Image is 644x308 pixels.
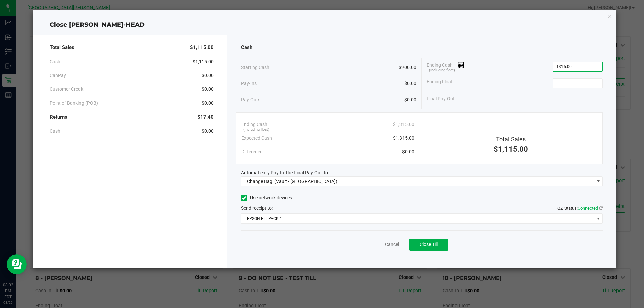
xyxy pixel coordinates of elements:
span: $0.00 [202,86,214,93]
span: (including float) [243,127,269,133]
span: QZ Status: [557,206,603,211]
span: $1,315.00 [393,135,414,142]
span: CanPay [50,72,66,79]
span: -$17.40 [195,113,214,121]
span: Ending Float [427,78,453,88]
button: Close Till [409,239,448,251]
span: $0.00 [402,148,414,156]
span: $1,115.00 [494,145,528,153]
span: Cash [50,128,60,135]
span: $0.00 [202,100,214,107]
span: Difference [241,148,262,156]
span: Final Pay-Out [427,95,455,102]
span: (including float) [429,68,455,73]
a: Cancel [385,241,399,248]
span: Connected [578,206,598,211]
span: Ending Cash [241,121,267,128]
span: Expected Cash [241,135,272,142]
span: $0.00 [404,96,416,103]
span: Pay-Outs [241,96,260,103]
span: Pay-Ins [241,80,257,87]
iframe: Resource center [7,254,27,274]
span: $0.00 [202,128,214,135]
span: $1,115.00 [193,58,214,65]
span: $1,315.00 [393,121,414,128]
span: Send receipt to: [241,205,273,211]
div: Close [PERSON_NAME]-HEAD [33,20,616,29]
label: Use network devices [241,194,292,201]
span: Close Till [420,242,438,247]
span: $200.00 [399,64,416,71]
span: Point of Banking (POB) [50,100,98,107]
span: Cash [50,58,60,65]
span: Total Sales [496,136,526,143]
span: Starting Cash [241,64,269,71]
span: EPSON-FILLPACK-1 [241,214,594,223]
span: Ending Cash [427,62,464,72]
span: Automatically Pay-In The Final Pay-Out To: [241,170,329,175]
span: Customer Credit [50,86,84,93]
span: Cash [241,44,252,51]
div: Returns [50,110,214,124]
span: $1,115.00 [190,44,214,51]
span: Change Bag [247,179,272,184]
span: $0.00 [202,72,214,79]
span: Total Sales [50,44,74,51]
span: (Vault - [GEOGRAPHIC_DATA]) [274,179,337,184]
span: $0.00 [404,80,416,87]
